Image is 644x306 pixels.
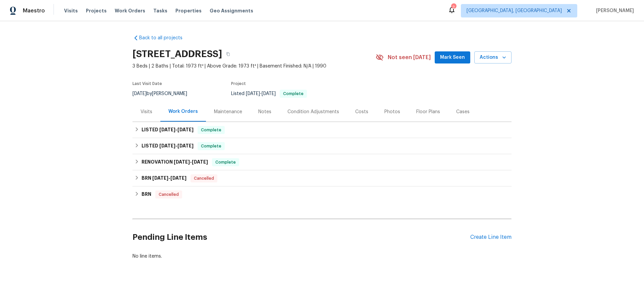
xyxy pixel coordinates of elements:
[258,108,271,115] div: Notes
[355,108,368,115] div: Costs
[159,143,175,148] span: [DATE]
[23,7,45,14] span: Maestro
[177,127,194,132] span: [DATE]
[174,160,208,164] span: -
[384,108,400,115] div: Photos
[142,142,194,150] h6: LISTED
[222,48,234,60] button: Copy Address
[214,108,242,115] div: Maintenance
[198,127,224,133] span: Complete
[132,63,376,70] span: 3 Beds | 2 Baths | Total: 1973 ft² | Above Grade: 1973 ft² | Basement Finished: N/A | 1990
[132,222,470,253] h2: Pending Line Items
[470,234,512,241] div: Create Line Item
[456,108,470,115] div: Cases
[142,158,208,166] h6: RENOVATION
[115,7,145,14] span: Work Orders
[213,159,238,166] span: Complete
[287,108,339,115] div: Condition Adjustments
[156,191,181,198] span: Cancelled
[142,126,194,134] h6: LISTED
[132,51,222,57] h2: [STREET_ADDRESS]
[132,122,512,138] div: LISTED [DATE]-[DATE]Complete
[132,35,197,41] a: Back to all projects
[142,174,186,182] h6: BRN
[246,91,260,96] span: [DATE]
[132,186,512,203] div: BRN Cancelled
[141,108,152,115] div: Visits
[64,7,78,14] span: Visits
[159,127,175,132] span: [DATE]
[262,91,276,96] span: [DATE]
[593,7,634,14] span: [PERSON_NAME]
[198,143,224,149] span: Complete
[159,127,194,132] span: -
[175,7,202,14] span: Properties
[467,7,562,14] span: [GEOGRAPHIC_DATA], [GEOGRAPHIC_DATA]
[246,91,276,96] span: -
[231,82,246,86] span: Project
[86,7,107,14] span: Projects
[142,190,151,199] h6: BRN
[132,91,147,96] span: [DATE]
[132,253,512,260] div: No line items.
[170,176,186,180] span: [DATE]
[192,160,208,164] span: [DATE]
[174,160,190,164] span: [DATE]
[132,154,512,170] div: RENOVATION [DATE]-[DATE]Complete
[132,138,512,154] div: LISTED [DATE]-[DATE]Complete
[451,4,456,11] div: 2
[168,108,198,115] div: Work Orders
[191,175,217,182] span: Cancelled
[474,51,512,64] button: Actions
[159,143,194,148] span: -
[280,92,306,96] span: Complete
[210,7,253,14] span: Geo Assignments
[440,53,465,62] span: Mark Seen
[231,91,307,96] span: Listed
[388,54,431,61] span: Not seen [DATE]
[132,82,162,86] span: Last Visit Date
[132,170,512,186] div: BRN [DATE]-[DATE]Cancelled
[480,53,506,62] span: Actions
[152,176,186,180] span: -
[416,108,440,115] div: Floor Plans
[435,51,470,64] button: Mark Seen
[177,143,194,148] span: [DATE]
[152,176,168,180] span: [DATE]
[132,90,195,98] div: by [PERSON_NAME]
[153,8,167,13] span: Tasks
